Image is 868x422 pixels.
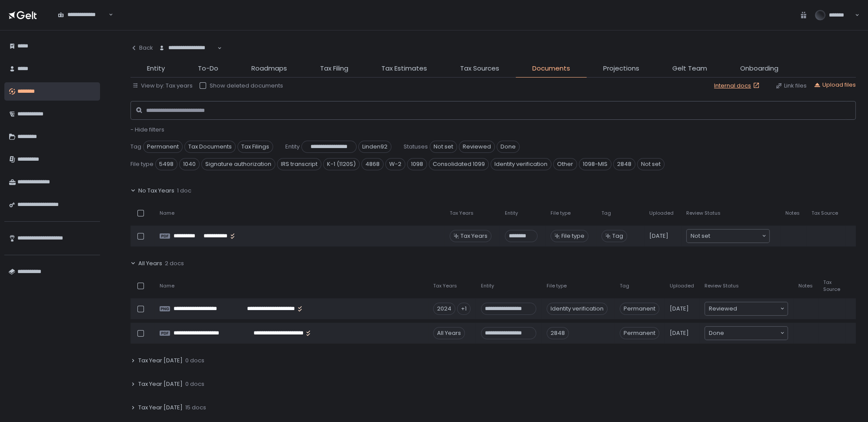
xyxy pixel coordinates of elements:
span: Permanent [620,303,659,315]
button: Upload files [814,81,856,89]
span: 4868 [361,158,384,170]
span: 0 docs [185,357,204,365]
span: Tax Years [461,232,487,240]
span: Notes [798,283,813,289]
span: Statuses [404,143,428,151]
span: 1 doc [177,187,191,195]
input: Search for option [710,232,761,240]
div: Identity verification [547,303,608,315]
span: [DATE] [670,329,689,337]
div: Search for option [705,302,788,315]
span: Onboarding [740,64,778,74]
span: Entity [147,64,165,74]
span: Name [160,283,174,289]
span: 0 docs [185,380,204,388]
span: Entity [481,283,494,289]
span: Tax Year [DATE] [138,380,183,388]
span: 2848 [613,158,635,170]
span: Signature authorization [201,158,275,170]
span: Tax Filings [237,141,273,153]
span: Tag [612,232,623,240]
button: Link files [775,82,807,90]
input: Search for option [724,329,779,338]
div: Search for option [687,230,769,243]
span: Notes [785,210,800,216]
span: File type [130,160,154,168]
div: 2848 [547,327,569,339]
button: Back [130,39,153,57]
span: 5498 [155,158,177,170]
div: +1 [457,303,471,315]
div: Back [130,44,153,52]
span: Gelt Team [672,64,707,74]
span: IRS transcript [277,158,321,170]
a: Internal docs [714,82,761,90]
span: Tax Year [DATE] [138,404,183,412]
span: To-Do [198,64,218,74]
input: Search for option [58,19,108,27]
div: Search for option [705,327,788,340]
span: Tax Estimates [381,64,427,74]
span: Done [709,329,724,338]
span: Entity [285,143,300,151]
span: Uploaded [649,210,674,216]
input: Search for option [737,304,779,313]
span: Tax Documents [184,141,236,153]
span: Tax Source [811,210,838,216]
span: Tax Source [823,279,840,292]
span: 2 docs [165,260,184,267]
span: File type [551,210,571,216]
input: Search for option [159,52,217,61]
span: Tag [130,143,141,151]
span: Not set [430,141,457,153]
span: 1098-MIS [579,158,611,170]
button: - Hide filters [130,126,164,134]
span: Tag [601,210,611,216]
button: View by: Tax years [132,82,193,90]
span: Name [160,210,174,216]
span: Tax Filing [320,64,348,74]
span: - Hide filters [130,125,164,134]
span: Reviewed [459,141,495,153]
span: Uploaded [670,283,694,289]
span: Projections [603,64,639,74]
span: Consolidated 1099 [429,158,489,170]
span: W-2 [385,158,405,170]
span: Reviewed [709,304,737,313]
span: Roadmaps [251,64,287,74]
div: Search for option [52,6,113,24]
span: Done [497,141,520,153]
span: File type [547,283,567,289]
span: Not set [637,158,664,170]
span: No Tax Years [138,187,174,195]
span: [DATE] [670,305,689,313]
span: K-1 (1120S) [323,158,360,170]
span: Permanent [143,141,183,153]
span: File type [561,232,584,240]
span: [DATE] [649,232,668,240]
span: 15 docs [185,404,206,412]
span: Identity verification [491,158,551,170]
span: Review Status [704,283,739,289]
div: 2024 [433,303,455,315]
span: Review Status [686,210,721,216]
div: All Years [433,327,465,339]
span: Other [553,158,577,170]
span: Permanent [620,327,659,339]
span: Linden92 [358,141,391,153]
span: Entity [505,210,518,216]
span: Tag [620,283,629,289]
span: Tax Years [450,210,474,216]
span: 1098 [407,158,427,170]
span: Tax Sources [460,64,499,74]
span: Tax Years [433,283,457,289]
span: 1040 [179,158,200,170]
span: Documents [532,64,570,74]
span: Not set [691,232,710,240]
span: All Years [138,260,162,267]
span: Tax Year [DATE] [138,357,183,365]
div: Search for option [153,39,222,57]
